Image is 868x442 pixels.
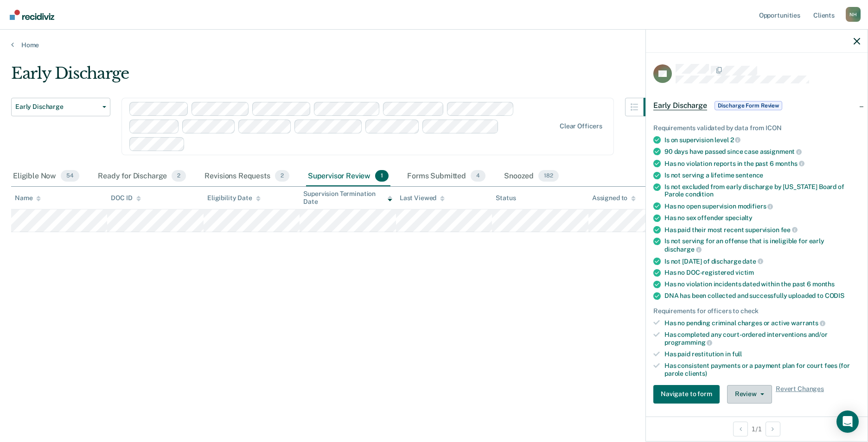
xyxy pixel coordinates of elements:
[664,237,860,253] div: Is not serving for an offense that is ineligible for early
[664,202,860,210] div: Has no open supervision
[738,202,773,210] span: modifiers
[664,136,860,144] div: Is on supervision level
[496,194,516,202] div: Status
[646,91,868,120] div: Early DischargeDischarge Form Review
[664,214,860,222] div: Has no sex offender
[825,292,844,299] span: CODIS
[664,183,860,199] div: Is not excluded from early discharge by [US_STATE] Board of Parole
[471,170,485,182] span: 4
[812,280,835,288] span: months
[776,385,824,404] span: Revert Changes
[664,350,860,358] div: Has paid restitution in
[11,166,81,187] div: Eligible Now
[725,214,753,221] span: specialty
[733,422,748,436] button: Previous Opportunity
[664,159,860,168] div: Has no violation reports in the past 6
[766,422,780,436] button: Next Opportunity
[203,166,291,187] div: Revisions Requests
[732,350,742,358] span: full
[400,194,445,202] div: Last Viewed
[303,190,392,206] div: Supervision Termination Date
[592,194,636,202] div: Assigned to
[653,385,720,404] button: Navigate to form
[664,362,860,378] div: Has consistent payments or a payment plan for court fees (for parole
[61,170,79,182] span: 54
[111,194,140,202] div: DOC ID
[664,171,860,179] div: Is not serving a lifetime
[11,41,857,49] a: Home
[791,319,825,327] span: warrants
[15,194,41,202] div: Name
[760,148,802,155] span: assignment
[742,258,763,265] span: date
[306,166,391,187] div: Supervisor Review
[664,257,860,265] div: Is not [DATE] of discharge
[730,136,741,144] span: 2
[685,370,707,377] span: clients)
[775,160,804,167] span: months
[685,190,714,198] span: condition
[10,10,54,20] img: Recidiviz
[664,331,860,347] div: Has completed any court-ordered interventions and/or
[538,170,559,182] span: 182
[846,7,861,22] button: Profile dropdown button
[664,226,860,234] div: Has paid their most recent supervision
[653,385,723,404] a: Navigate to form link
[15,103,99,111] span: Early Discharge
[664,339,712,346] span: programming
[664,292,860,300] div: DNA has been collected and successfully uploaded to
[502,166,561,187] div: Snoozed
[653,101,707,110] span: Early Discharge
[275,170,289,182] span: 2
[653,307,860,315] div: Requirements for officers to check
[375,170,389,182] span: 1
[172,170,186,182] span: 2
[653,124,860,132] div: Requirements validated by data from ICON
[207,194,261,202] div: Eligibility Date
[664,319,860,327] div: Has no pending criminal charges or active
[664,269,860,277] div: Has no DOC-registered
[664,280,860,288] div: Has no violation incidents dated within the past 6
[836,410,859,433] div: Open Intercom Messenger
[11,64,662,90] div: Early Discharge
[96,166,188,187] div: Ready for Discharge
[646,417,868,441] div: 1 / 1
[735,269,754,276] span: victim
[735,171,763,179] span: sentence
[560,122,602,130] div: Clear officers
[727,385,772,404] button: Review
[664,246,702,253] span: discharge
[405,166,487,187] div: Forms Submitted
[846,7,861,22] div: N H
[715,101,782,110] span: Discharge Form Review
[664,147,860,156] div: 90 days have passed since case
[781,226,798,234] span: fee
